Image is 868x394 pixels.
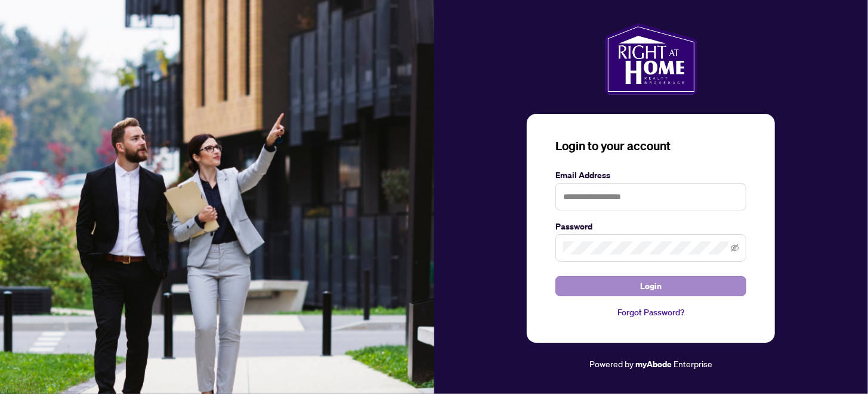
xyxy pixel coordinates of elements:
[731,244,739,252] span: eye-invisible
[555,276,746,296] button: Login
[555,138,746,154] h3: Login to your account
[555,169,746,182] label: Email Address
[640,277,662,296] span: Login
[674,358,712,369] span: Enterprise
[555,306,746,319] a: Forgot Password?
[589,358,634,369] span: Powered by
[555,220,746,233] label: Password
[605,23,697,95] img: ma-logo
[635,358,672,371] a: myAbode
